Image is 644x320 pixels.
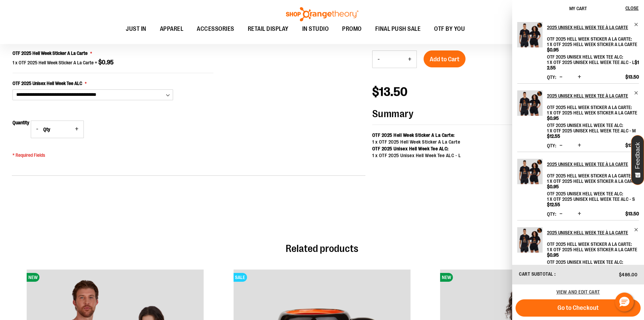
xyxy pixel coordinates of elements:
[547,173,632,178] dt: OTF 2025 Hell Week Sticker A La Carte
[517,22,639,83] li: Product
[517,83,639,152] li: Product
[547,47,559,52] span: $0.95
[197,21,234,37] span: ACCESSORIES
[547,259,623,265] dt: OTF 2025 Unisex Hell Week Tee ALC
[625,211,639,217] span: $13.50
[547,184,559,189] span: $0.95
[631,135,644,185] button: Feedback - Show survey
[98,59,114,66] span: $0.95
[547,123,623,128] dt: OTF 2025 Unisex Hell Week Tee ALC
[372,146,449,151] strong: OTF 2025 Unisex Hell Week Tee ALC:
[547,247,637,258] span: 1 x OTF 2025 Hell Week Sticker A La Carte
[517,159,543,184] img: 2025 Unisex Hell Week Tee à la Carte
[517,159,543,189] a: 2025 Unisex Hell Week Tee à la Carte
[372,138,607,145] div: 1 x OTF 2025 Hell Week Sticker A La Carte
[427,21,472,37] a: OTF BY YOU
[13,152,213,158] p: * Required Fields
[634,90,639,95] a: Remove item
[619,272,638,277] span: $486.00
[547,241,632,247] dt: OTF 2025 Hell Week Sticker A La Carte
[248,21,289,37] span: RETAIL DISPLAY
[569,6,587,11] span: My Cart
[635,142,641,169] span: Feedback
[547,227,630,238] h2: 2025 Unisex Hell Week Tee à la Carte
[13,119,31,126] span: Quantity
[13,50,88,56] span: OTF 2025 Hell Week Sticker A La Carte
[13,60,94,65] span: 1 x OTF 2025 Hell Week Sticker A La Carte
[372,85,408,99] span: $13.50
[119,21,153,37] a: JUST IN
[286,243,358,254] span: Related products
[517,90,543,116] img: 2025 Unisex Hell Week Tee à la Carte
[576,142,583,149] button: Increase product quantity
[434,21,465,37] span: OTF BY YOU
[295,21,336,37] a: IN STUDIO
[368,21,428,37] a: FINAL PUSH SALE
[547,159,639,170] a: 2025 Unisex Hell Week Tee à la Carte
[625,142,639,148] span: $13.50
[517,227,543,257] a: 2025 Unisex Hell Week Tee à la Carte
[547,191,623,196] dt: OTF 2025 Unisex Hell Week Tee ALC
[625,5,639,11] span: Close
[153,21,190,37] a: APPAREL
[517,22,543,52] a: 2025 Unisex Hell Week Tee à la Carte
[547,227,639,238] a: 2025 Unisex Hell Week Tee à la Carte
[634,22,639,27] a: Remove item
[70,121,84,138] button: +
[576,74,583,81] button: Increase product quantity
[517,220,639,289] li: Product
[556,289,600,295] a: View and edit cart
[547,105,632,110] dt: OTF 2025 Hell Week Sticker A La Carte
[547,143,556,148] label: Qty
[302,21,329,37] span: IN STUDIO
[547,159,630,170] h2: 2025 Unisex Hell Week Tee à la Carte
[342,21,362,37] span: PROMO
[547,54,623,60] dt: OTF 2025 Unisex Hell Week Tee ALC
[547,110,637,121] span: 1 x OTF 2025 Hell Week Sticker A La Carte
[547,178,637,189] span: 1 x OTF 2025 Hell Week Sticker A La Carte
[517,22,543,47] img: 2025 Unisex Hell Week Tee à la Carte
[547,22,639,33] a: 2025 Unisex Hell Week Tee à la Carte
[547,133,560,139] span: $12.55
[373,51,385,68] button: Decrease product quantity
[27,273,40,282] span: NEW
[13,81,82,86] span: OTF 2025 Unisex Hell Week Tee ALC
[634,227,639,232] a: Remove item
[547,252,559,258] span: $0.95
[372,132,455,138] strong: OTF 2025 Hell Week Sticker A La Carte:
[160,21,184,37] span: APPAREL
[547,128,636,139] span: 1 x OTF 2025 Unisex Hell Week Tee ALC - M
[558,211,564,217] button: Decrease product quantity
[625,74,639,80] span: $13.50
[615,293,634,312] button: Hello, have a question? Let’s chat.
[558,74,564,81] button: Decrease product quantity
[335,21,368,37] a: PROMO
[576,211,583,217] button: Increase product quantity
[385,51,403,67] input: Product quantity
[430,56,459,63] span: Add to Cart
[547,202,560,207] span: $12.55
[547,90,630,101] h2: 2025 Unisex Hell Week Tee à la Carte
[372,152,607,159] div: 1 x OTF 2025 Unisex Hell Week Tee ALC - L
[547,22,630,33] h2: 2025 Unisex Hell Week Tee à la Carte
[403,51,416,68] button: Increase product quantity
[190,21,241,37] a: ACCESSORIES
[558,142,564,149] button: Decrease product quantity
[440,273,453,282] span: NEW
[517,227,543,253] img: 2025 Unisex Hell Week Tee à la Carte
[372,108,607,125] strong: Summary
[241,21,295,37] a: RETAIL DISPLAY
[43,126,52,133] span: Qty
[233,273,247,282] span: SALE
[547,60,639,70] span: $12.55
[547,196,635,207] span: 1 x OTF 2025 Unisex Hell Week Tee ALC - S
[126,21,146,37] span: JUST IN
[516,299,641,317] button: Go to Checkout
[547,42,637,52] span: 1 x OTF 2025 Hell Week Sticker A La Carte
[95,60,114,65] span: +
[557,304,599,312] span: Go to Checkout
[519,271,553,277] span: Cart Subtotal
[517,152,639,220] li: Product
[375,21,421,37] span: FINAL PUSH SALE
